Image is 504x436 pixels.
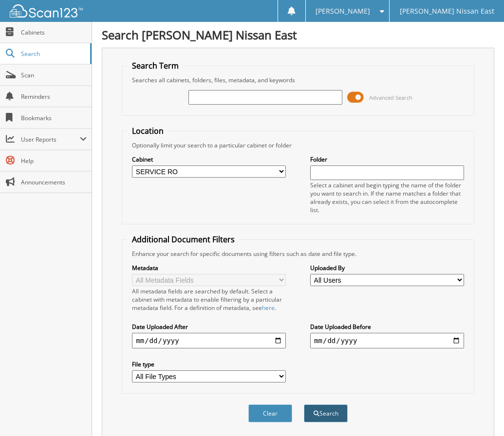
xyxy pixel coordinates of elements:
span: Cabinets [21,28,87,36]
span: Bookmarks [21,114,87,122]
span: Scan [21,71,87,79]
legend: Location [127,126,168,136]
div: Enhance your search for specific documents using filters such as date and file type. [127,250,468,258]
span: Search [21,50,85,58]
div: Searches all cabinets, folders, files, metadata, and keywords [127,76,468,84]
label: Uploaded By [310,264,464,272]
label: Folder [310,155,464,163]
div: Optionally limit your search to a particular cabinet or folder [127,141,468,149]
a: here [262,304,275,312]
input: start [132,333,286,348]
label: Metadata [132,264,286,272]
label: File type [132,360,286,368]
h1: Search [PERSON_NAME] Nissan East [102,27,494,43]
button: Clear [248,404,292,422]
button: Search [304,404,348,422]
span: User Reports [21,135,80,144]
span: Help [21,157,87,165]
label: Date Uploaded Before [310,323,464,331]
label: Date Uploaded After [132,323,286,331]
img: scan123-logo-white.svg [10,4,83,18]
div: All metadata fields are searched by default. Select a cabinet with metadata to enable filtering b... [132,287,286,312]
label: Cabinet [132,155,286,163]
legend: Search Term [127,60,184,71]
span: [PERSON_NAME] [316,8,370,14]
input: end [310,333,464,348]
span: Reminders [21,92,87,101]
legend: Additional Document Filters [127,234,240,245]
span: [PERSON_NAME] Nissan East [400,8,494,14]
span: Advanced Search [369,94,412,101]
div: Select a cabinet and begin typing the name of the folder you want to search in. If the name match... [310,181,464,214]
span: Announcements [21,178,87,186]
